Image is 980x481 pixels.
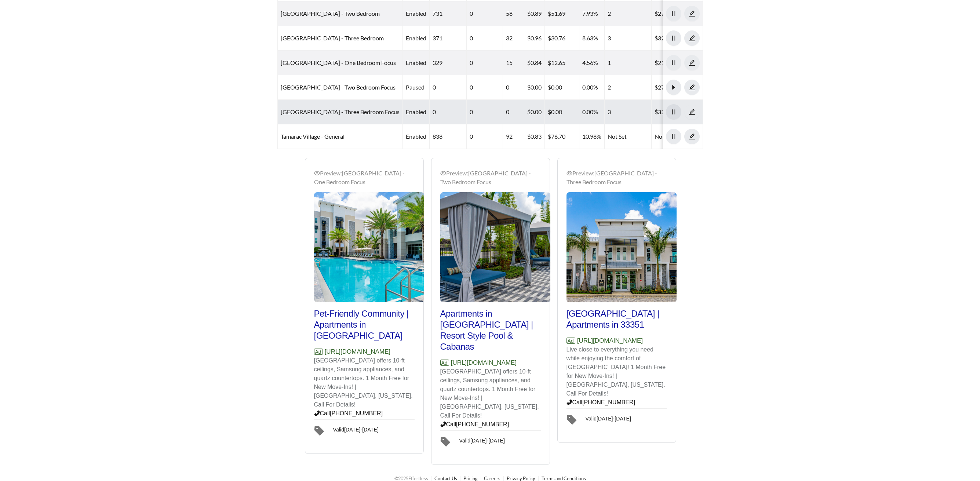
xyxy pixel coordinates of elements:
a: Tamarac Village - General [281,133,345,140]
a: [GEOGRAPHIC_DATA] - Two Bedroom [281,10,380,17]
td: 1 [605,51,652,75]
a: edit [684,59,700,66]
td: 0.00% [579,75,605,100]
p: [URL][DOMAIN_NAME] [566,336,667,346]
td: $0.00 [545,100,579,124]
h2: Pet-Friendly Community | Apartments in [GEOGRAPHIC_DATA] [314,308,415,341]
p: [URL][DOMAIN_NAME] [440,358,541,368]
td: $3295 [652,26,718,51]
button: edit [684,104,700,120]
td: $2195 [652,51,718,75]
td: 3 [605,26,652,51]
td: 731 [430,1,467,26]
td: $2720 [652,1,718,26]
td: $0.96 [524,26,545,51]
p: Live close to everything you need while enjoying the comfort of [GEOGRAPHIC_DATA]! 1 Month Free f... [566,345,667,398]
button: pause [666,6,681,21]
img: Preview_Tamarac Village - Two Bedroom Focus [440,192,550,302]
span: eye [566,170,572,176]
span: tag [440,432,456,451]
a: Valid[DATE]-[DATE] [440,430,541,451]
a: [GEOGRAPHIC_DATA] - One Bedroom Focus [281,59,396,66]
a: edit [684,84,700,91]
span: edit [685,59,699,66]
td: 2 [605,1,652,26]
h2: Apartments in [GEOGRAPHIC_DATA] | Resort Style Pool & Cabanas [440,308,541,352]
td: 3 [605,100,652,124]
button: edit [684,80,700,95]
td: 15 [503,51,524,75]
td: 0 [467,1,503,26]
span: edit [685,35,699,41]
span: phone [314,410,320,416]
td: $0.00 [524,100,545,124]
span: Ad [566,338,575,344]
td: 2 [605,75,652,100]
td: 0 [503,75,524,100]
span: tag [314,421,330,440]
td: 329 [430,51,467,75]
a: edit [684,34,700,41]
span: pause [666,10,681,17]
span: phone [566,399,572,405]
a: [GEOGRAPHIC_DATA] - Three Bedroom Focus [281,108,400,115]
span: eye [314,170,320,176]
a: edit [684,108,700,115]
td: $51.69 [545,1,579,26]
a: Valid[DATE]-[DATE] [314,419,415,440]
span: edit [685,84,699,91]
td: 32 [503,26,524,51]
a: [GEOGRAPHIC_DATA] - Three Bedroom [281,34,384,41]
td: $0.89 [524,1,545,26]
div: Valid [DATE] - [DATE] [586,413,631,422]
a: [GEOGRAPHIC_DATA] - Two Bedroom Focus [281,84,396,91]
span: paused [406,84,425,91]
td: 838 [430,124,467,149]
td: 0 [430,75,467,100]
button: edit [684,55,700,70]
span: enabled [406,34,426,41]
div: Preview: [GEOGRAPHIC_DATA] - Two Bedroom Focus [440,169,541,186]
span: enabled [406,59,426,66]
td: 92 [503,124,524,149]
span: pause [666,59,681,66]
td: Not Set [652,124,718,149]
span: pause [666,133,681,140]
a: edit [684,133,700,140]
img: Preview_Tamarac Village - One Bedroom Focus [314,192,424,302]
span: enabled [406,133,426,140]
img: Preview_Tamarac Village - Three Bedroom Focus [566,192,677,302]
a: Valid[DATE]-[DATE] [566,408,667,429]
td: Not Set [605,124,652,149]
p: [GEOGRAPHIC_DATA] offers 10-ft ceilings, Samsung appliances, and quartz countertops. 1 Month Free... [440,367,541,420]
td: 0 [467,100,503,124]
td: $30.76 [545,26,579,51]
td: $3295 [652,100,718,124]
span: phone [440,421,446,427]
td: 0 [467,26,503,51]
span: pause [666,35,681,41]
span: pause [666,109,681,115]
td: 10.98% [579,124,605,149]
td: 7.93% [579,1,605,26]
span: Ad [314,349,323,355]
div: Valid [DATE] - [DATE] [333,424,379,433]
td: 0 [503,100,524,124]
td: 0 [467,51,503,75]
button: pause [666,104,681,120]
td: 371 [430,26,467,51]
span: edit [685,133,699,140]
td: $0.00 [545,75,579,100]
button: pause [666,55,681,70]
td: 8.63% [579,26,605,51]
span: enabled [406,108,426,115]
td: 0 [467,75,503,100]
p: Call [PHONE_NUMBER] [314,409,415,418]
td: 0 [467,124,503,149]
td: $12.65 [545,51,579,75]
span: caret-right [666,84,681,91]
button: edit [684,129,700,144]
td: $0.84 [524,51,545,75]
span: enabled [406,10,426,17]
td: $2720 [652,75,718,100]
